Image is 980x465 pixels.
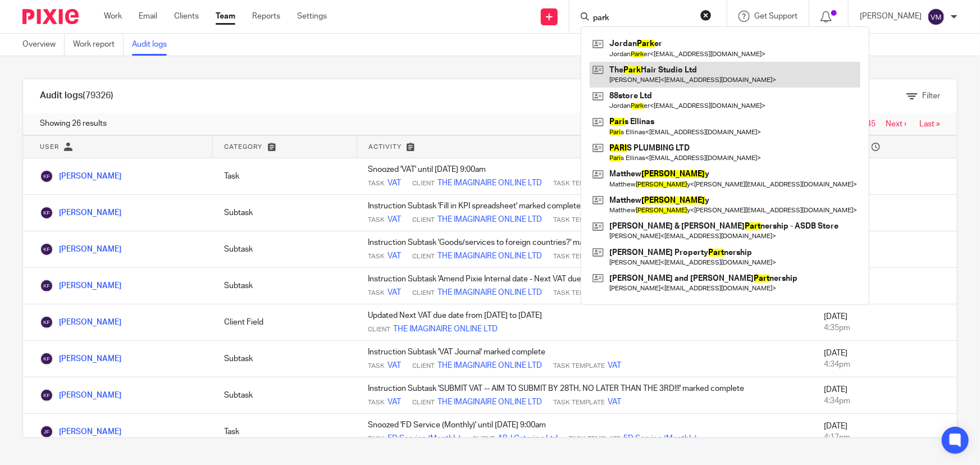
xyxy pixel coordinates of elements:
[104,11,122,22] a: Work
[437,214,542,225] a: THE IMAGINAIRE ONLINE LTD
[40,425,53,439] img: Jill Fox
[393,323,498,335] a: THE IMAGINAIRE ONLINE LTD
[357,195,813,231] td: Instruction Subtask 'Fill in KPI spreadsheet' marked complete
[813,268,957,304] td: [DATE]
[40,209,121,217] a: [PERSON_NAME]
[40,391,121,399] a: [PERSON_NAME]
[700,10,712,21] button: Clear
[368,325,390,334] span: Client
[592,13,693,24] input: Search
[813,377,957,414] td: [DATE]
[40,279,53,293] img: Kirsty Flowerdew
[623,433,697,444] a: FD Service (Monthly)
[437,396,542,408] a: THE IMAGINAIRE ONLINE LTD
[40,316,53,329] img: Kirsty Flowerdew
[754,12,797,20] span: Get Support
[553,398,605,407] span: Task Template
[553,179,605,188] span: Task Template
[472,435,495,444] span: Client
[553,289,605,298] span: Task Template
[357,377,813,414] td: Instruction Subtask 'SUBMIT VAT -- AIM TO SUBMIT BY 28TH, NO LATER THAN THE 3RD!!!' marked complete
[608,360,621,371] a: VAT
[927,8,945,26] img: svg%3E
[40,389,53,402] img: Kirsty Flowerdew
[412,179,435,188] span: Client
[252,11,280,22] a: Reports
[412,289,435,298] span: Client
[388,214,401,225] a: VAT
[922,92,940,100] span: Filter
[139,11,157,22] a: Email
[40,170,53,183] img: Kirsty Flowerdew
[368,398,385,407] span: Task
[40,352,53,366] img: Kirsty Flowerdew
[368,144,402,150] span: Activity
[40,245,121,253] a: [PERSON_NAME]
[368,216,385,225] span: Task
[824,395,946,407] div: 4:34pm
[813,304,957,341] td: [DATE]
[412,252,435,261] span: Client
[73,34,124,56] a: Work report
[40,428,121,436] a: [PERSON_NAME]
[824,249,946,261] div: 4:35pm
[213,341,357,377] td: Subtask
[297,11,327,22] a: Settings
[40,206,53,220] img: Kirsty Flowerdew
[608,396,621,408] a: VAT
[40,282,121,290] a: [PERSON_NAME]
[40,118,107,129] span: Showing 26 results
[224,144,262,150] span: Category
[213,414,357,450] td: Task
[813,158,957,195] td: [DATE]
[368,252,385,261] span: Task
[813,195,957,231] td: [DATE]
[388,360,401,371] a: VAT
[357,304,813,341] td: Updated Next VAT due date from [DATE] to [DATE]
[40,318,121,326] a: [PERSON_NAME]
[412,398,435,407] span: Client
[213,158,357,195] td: Task
[368,289,385,298] span: Task
[213,304,357,341] td: Client Field
[213,195,357,231] td: Subtask
[553,216,605,225] span: Task Template
[553,252,605,261] span: Task Template
[357,268,813,304] td: Instruction Subtask 'Amend Pixie Internal date - Next VAT due date to next deadline ' marked comp...
[412,216,435,225] span: Client
[213,377,357,414] td: Subtask
[213,268,357,304] td: Subtask
[22,9,79,24] img: Pixie
[357,231,813,268] td: Instruction Subtask 'Goods/services to foreign countries?' marked complete
[357,341,813,377] td: Instruction Subtask 'VAT Journal' marked complete
[388,287,401,298] a: VAT
[40,243,53,256] img: Kirsty Flowerdew
[824,176,946,188] div: 4:38pm
[553,362,605,371] span: Task Template
[437,360,542,371] a: THE IMAGINAIRE ONLINE LTD
[357,414,813,450] td: Snoozed 'FD Service (Monthly)' until [DATE] 9:00am
[813,414,957,450] td: [DATE]
[368,435,385,444] span: Task
[824,322,946,334] div: 4:35pm
[213,231,357,268] td: Subtask
[216,11,235,22] a: Team
[388,396,401,408] a: VAT
[813,231,957,268] td: [DATE]
[388,250,401,262] a: VAT
[824,286,946,297] div: 4:35pm
[40,144,59,150] span: User
[569,435,621,444] span: Task Template
[40,355,121,363] a: [PERSON_NAME]
[357,158,813,195] td: Snoozed 'VAT' until [DATE] 9:00am
[22,34,65,56] a: Overview
[174,11,199,22] a: Clients
[40,172,121,180] a: [PERSON_NAME]
[886,120,906,128] a: Next ›
[132,34,175,56] a: Audit logs
[824,432,946,443] div: 4:17pm
[813,341,957,377] td: [DATE]
[824,359,946,370] div: 4:34pm
[824,213,946,224] div: 4:36pm
[919,120,940,128] a: Last »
